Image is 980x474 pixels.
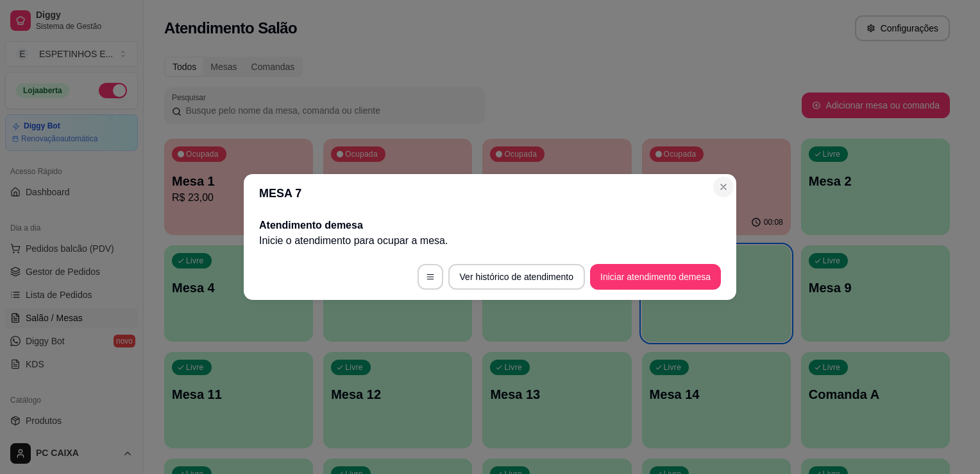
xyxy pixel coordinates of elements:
header: MESA 7 [244,174,736,213]
button: Ver histórico de atendimento [448,264,585,290]
h2: Atendimento de mesa [259,218,721,233]
button: Iniciar atendimento demesa [590,264,721,290]
button: Close [713,177,734,197]
p: Inicie o atendimento para ocupar a mesa . [259,233,721,249]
